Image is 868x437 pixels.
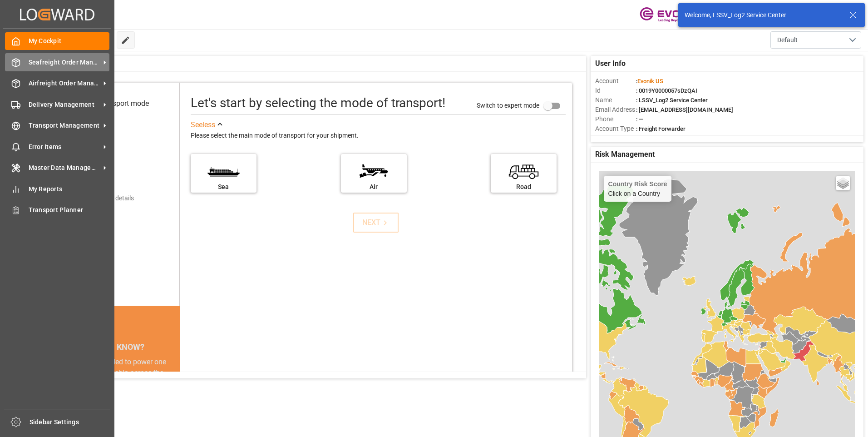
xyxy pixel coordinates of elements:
[191,130,566,141] div: Please select the main mode of transport for your shipment.
[595,105,636,114] span: Email Address
[595,58,626,69] span: User Info
[636,87,697,94] span: : 0019Y0000057sDzQAI
[636,116,643,123] span: : —
[29,36,110,46] span: My Cockpit
[5,180,109,198] a: My Reports
[595,114,636,124] span: Phone
[636,125,686,132] span: : Freight Forwarder
[29,58,100,67] span: Seafreight Order Management
[167,357,180,433] button: next slide / item
[77,194,134,203] div: Add shipping details
[595,86,636,95] span: Id
[29,142,100,152] span: Error Items
[191,94,445,113] div: Let's start by selecting the mode of transport!
[636,97,708,104] span: : LSSV_Log2 Service Center
[595,149,655,160] span: Risk Management
[608,180,667,188] h4: Country Risk Score
[640,7,699,23] img: Evonik-brand-mark-Deep-Purple-RGB.jpeg_1700498283.jpeg
[595,95,636,105] span: Name
[836,176,850,190] a: Layers
[345,182,402,192] div: Air
[685,10,841,20] div: Welcome, LSSV_Log2 Service Center
[777,35,798,45] span: Default
[770,31,861,49] button: open menu
[29,184,110,194] span: My Reports
[5,32,109,50] a: My Cockpit
[29,205,110,215] span: Transport Planner
[5,201,109,219] a: Transport Planner
[195,182,252,192] div: Sea
[637,78,663,84] span: Evonik US
[29,163,100,173] span: Master Data Management
[595,124,636,134] span: Account Type
[595,76,636,86] span: Account
[29,79,100,88] span: Airfreight Order Management
[477,101,539,109] span: Switch to expert mode
[29,121,100,130] span: Transport Management
[29,100,100,109] span: Delivery Management
[636,106,733,113] span: : [EMAIL_ADDRESS][DOMAIN_NAME]
[353,213,399,233] button: NEXT
[362,217,390,228] div: NEXT
[636,78,663,84] span: :
[495,182,552,192] div: Road
[30,417,111,427] span: Sidebar Settings
[191,119,215,130] div: See less
[608,180,667,197] div: Click on a Country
